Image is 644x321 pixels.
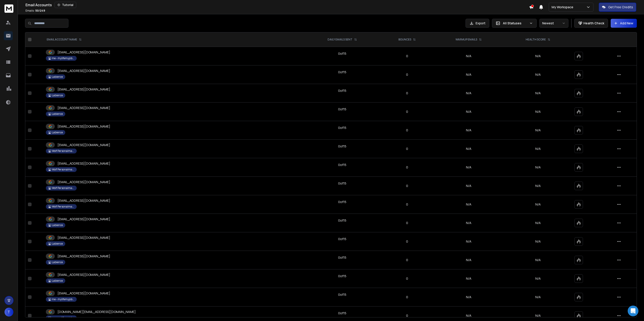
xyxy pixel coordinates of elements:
[455,38,477,41] p: WARMUP EMAILS
[338,311,346,315] div: 0 of 15
[599,3,636,12] button: Get Free Credits
[433,177,504,195] td: N/A
[526,38,546,41] p: HEALTH SCORE
[384,202,430,207] p: 0
[52,186,74,190] p: Wolf Personalmanagement GmbH
[25,9,45,13] p: Emails :
[52,112,63,116] p: Labience
[384,147,430,151] p: 0
[384,184,430,188] p: 0
[507,54,569,58] p: N/A
[507,239,569,244] p: N/A
[384,276,430,281] p: 0
[338,51,346,56] div: 0 of 15
[338,144,346,149] div: 0 of 15
[338,274,346,278] div: 0 of 15
[52,205,74,208] p: Wolf Personalmanagement GmbH
[574,19,608,28] button: Health Check
[35,9,45,13] span: 50 / 249
[52,75,63,79] p: Labience
[507,313,569,318] p: N/A
[338,126,346,130] div: 0 of 15
[384,128,430,132] p: 0
[57,310,136,314] p: [DOMAIN_NAME][EMAIL_ADDRESS][DOMAIN_NAME]
[507,109,569,114] p: N/A
[57,235,110,240] p: [EMAIL_ADDRESS][DOMAIN_NAME]
[507,147,569,151] p: N/A
[338,88,346,93] div: 0 of 15
[52,168,74,171] p: Wolf Personalmanagement GmbH
[503,21,527,25] p: All Statuses
[507,258,569,262] p: N/A
[55,2,76,8] button: Tutorial
[57,106,110,110] p: [EMAIL_ADDRESS][DOMAIN_NAME]
[338,255,346,260] div: 0 of 15
[47,38,82,41] div: EMAIL ACCOUNT NAME
[338,107,346,111] div: 0 of 15
[57,217,110,221] p: [EMAIL_ADDRESS][DOMAIN_NAME]
[57,273,110,277] p: [EMAIL_ADDRESS][DOMAIN_NAME]
[52,223,63,227] p: Labience
[611,19,637,28] button: Add New
[25,2,529,8] div: Email Accounts
[507,72,569,77] p: N/A
[52,94,63,97] p: Labience
[338,181,346,186] div: 0 of 15
[384,165,430,170] p: 0
[57,291,110,296] p: [EMAIL_ADDRESS][DOMAIN_NAME]
[433,121,504,140] td: N/A
[507,184,569,188] p: N/A
[433,65,504,84] td: N/A
[507,276,569,281] p: N/A
[52,131,63,134] p: Labience
[52,149,74,153] p: Wolf Personalmanagement GmbH
[384,313,430,318] p: 0
[57,124,110,129] p: [EMAIL_ADDRESS][DOMAIN_NAME]
[338,218,346,223] div: 0 of 15
[433,158,504,177] td: N/A
[384,258,430,262] p: 0
[552,5,575,9] p: My Workspace
[433,232,504,251] td: N/A
[52,316,74,320] p: me - mylifemyjob GmbH
[608,5,633,9] p: Get Free Credits
[384,91,430,95] p: 0
[52,57,74,60] p: me - mylifemyjob GmbH
[384,54,430,58] p: 0
[384,295,430,299] p: 0
[338,200,346,204] div: 0 of 15
[52,260,63,264] p: Labience
[398,38,411,41] p: BOUNCES
[433,84,504,103] td: N/A
[433,140,504,158] td: N/A
[507,295,569,299] p: N/A
[57,143,110,147] p: [EMAIL_ADDRESS][DOMAIN_NAME]
[583,21,604,25] p: Health Check
[338,163,346,167] div: 0 of 15
[433,103,504,121] td: N/A
[338,292,346,297] div: 0 of 15
[52,242,63,245] p: Labience
[57,87,110,92] p: [EMAIL_ADDRESS][DOMAIN_NAME]
[57,161,110,166] p: [EMAIL_ADDRESS][DOMAIN_NAME]
[384,109,430,114] p: 0
[628,306,638,316] div: Open Intercom Messenger
[466,19,489,28] button: Export
[52,279,63,283] p: Labience
[338,237,346,241] div: 0 of 15
[433,251,504,269] td: N/A
[433,47,504,65] td: N/A
[384,221,430,225] p: 0
[57,50,110,55] p: [EMAIL_ADDRESS][DOMAIN_NAME]
[433,195,504,214] td: N/A
[4,308,13,317] button: T
[433,214,504,232] td: N/A
[384,72,430,77] p: 0
[57,69,110,73] p: [EMAIL_ADDRESS][DOMAIN_NAME]
[433,288,504,306] td: N/A
[507,91,569,95] p: N/A
[57,198,110,203] p: [EMAIL_ADDRESS][DOMAIN_NAME]
[338,70,346,74] div: 0 of 15
[433,269,504,288] td: N/A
